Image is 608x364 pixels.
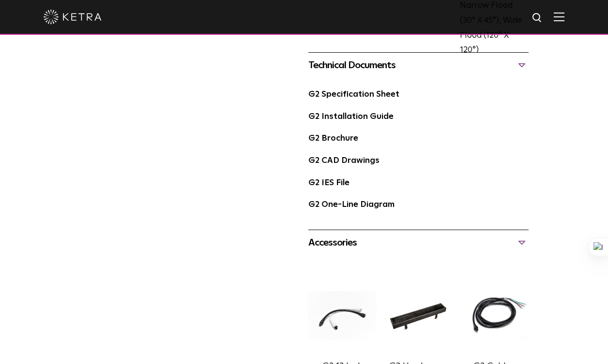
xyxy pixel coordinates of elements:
a: G2 IES File [308,179,350,187]
img: G2 12 inch cables [308,275,377,357]
div: Accessories [308,235,529,250]
a: G2 Installation Guide [308,113,394,121]
img: G2 cables [460,275,529,357]
a: G2 Brochure [308,134,358,143]
div: Technical Documents [308,58,529,73]
a: G2 One-Line Diagram [308,201,395,209]
a: G2 Specification Sheet [308,90,399,99]
a: G2 CAD Drawings [308,157,380,165]
img: Hamburger%20Nav.svg [554,12,564,21]
img: G2 Hex Louver [384,275,453,357]
img: ketra-logo-2019-white [44,10,102,24]
img: search icon [532,12,544,24]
